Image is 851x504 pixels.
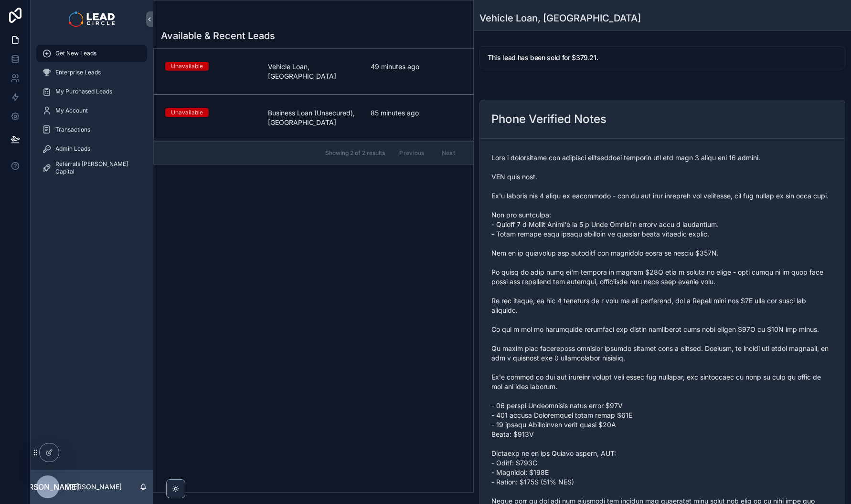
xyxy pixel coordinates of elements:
[171,108,203,117] div: Unavailable
[69,11,114,27] img: App logo
[36,102,147,119] a: My Account
[36,121,147,138] a: Transactions
[36,140,147,157] a: Admin Leads
[16,481,79,493] span: [PERSON_NAME]
[479,11,641,25] h1: Vehicle Loan, [GEOGRAPHIC_DATA]
[268,62,359,81] span: Vehicle Loan, [GEOGRAPHIC_DATA]
[371,62,462,72] span: 49 minutes ago
[36,64,147,81] a: Enterprise Leads
[31,38,153,189] div: scrollable content
[154,49,473,95] a: UnavailableVehicle Loan, [GEOGRAPHIC_DATA]49 minutes ago
[55,69,101,76] span: Enterprise Leads
[55,160,138,175] span: Referrals [PERSON_NAME] Capital
[55,107,88,114] span: My Account
[55,126,90,134] span: Transactions
[55,88,112,95] span: My Purchased Leads
[161,29,275,42] h1: Available & Recent Leads
[36,159,147,176] a: Referrals [PERSON_NAME] Capital
[67,482,122,492] p: [PERSON_NAME]
[36,45,147,62] a: Get New Leads
[488,54,837,61] h5: This lead has been sold for $379.21.
[371,108,462,118] span: 85 minutes ago
[55,50,96,57] span: Get New Leads
[154,95,473,141] a: UnavailableBusiness Loan (Unsecured), [GEOGRAPHIC_DATA]85 minutes ago
[36,83,147,100] a: My Purchased Leads
[171,62,203,71] div: Unavailable
[268,108,359,127] span: Business Loan (Unsecured), [GEOGRAPHIC_DATA]
[491,112,606,127] h2: Phone Verified Notes
[55,145,90,153] span: Admin Leads
[325,149,385,157] span: Showing 2 of 2 results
